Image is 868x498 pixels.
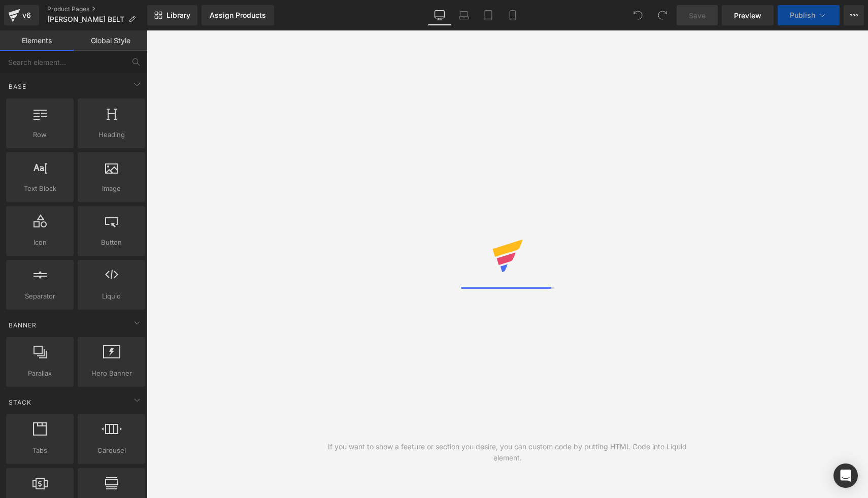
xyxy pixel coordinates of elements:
span: Tabs [9,445,71,456]
button: Publish [778,5,840,25]
span: Save [689,10,706,21]
span: Liquid [81,291,142,302]
a: Product Pages [47,5,147,13]
span: Button [81,237,142,248]
div: Open Intercom Messenger [833,463,858,488]
span: Parallax [9,368,71,379]
span: Banner [8,320,38,330]
a: Laptop [452,5,476,25]
a: Desktop [427,5,452,25]
div: v6 [20,9,33,22]
a: Mobile [500,5,525,25]
span: Stack [8,397,32,407]
button: More [844,5,864,25]
span: [PERSON_NAME] BELT [47,15,124,23]
a: Global Style [74,30,147,51]
button: Redo [652,5,673,25]
span: Preview [734,10,761,21]
div: Assign Products [210,11,266,19]
span: Text Block [9,183,71,194]
button: Undo [628,5,648,25]
span: Separator [9,291,71,302]
span: Hero Banner [81,368,142,379]
span: Carousel [81,445,142,456]
a: Preview [722,5,774,25]
span: Image [81,183,142,194]
div: If you want to show a feature or section you desire, you can custom code by putting HTML Code int... [327,441,688,463]
a: Tablet [476,5,500,25]
span: Base [8,82,27,91]
span: Heading [81,129,142,140]
span: Publish [790,11,815,19]
a: v6 [4,5,39,25]
span: Library [166,11,190,20]
span: Icon [9,237,71,248]
span: Row [9,129,71,140]
a: New Library [147,5,197,25]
